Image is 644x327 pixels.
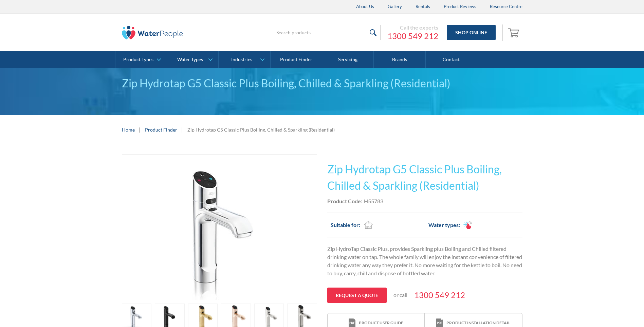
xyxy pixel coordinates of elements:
p: or call [393,291,407,299]
a: Product Finder [271,51,322,68]
input: Search products [272,25,381,40]
img: The Water People [122,26,183,39]
a: Industries [219,51,270,68]
a: Product Finder [145,126,177,133]
div: | [181,125,184,134]
a: 1300 549 212 [387,31,438,41]
a: Shop Online [447,25,496,40]
a: Water Types [167,51,218,68]
p: Zip HydroTap Classic Plus, provides Sparkling plus Boiling and Chilled filtered drinking water on... [327,245,522,277]
a: Contact [426,51,477,68]
div: Industries [231,57,252,63]
div: Zip Hydrotap G5 Classic Plus Boiling, Chilled & Sparkling (Residential) [122,75,522,91]
img: shopping cart [508,27,521,38]
div: Product user guide [359,320,403,326]
h1: Zip Hydrotap G5 Classic Plus Boiling, Chilled & Sparkling (Residential) [327,161,522,194]
a: Home [122,126,135,133]
a: Brands [374,51,425,68]
a: Open cart [506,24,522,41]
h2: Suitable for: [331,221,360,229]
a: Request a quote [327,288,387,303]
a: Servicing [322,51,374,68]
strong: Product Code: [327,198,362,204]
div: | [138,125,142,134]
a: Product Types [115,51,167,68]
div: Product Types [123,57,153,63]
img: Zip Hydrotap G5 Classic Plus Boiling, Chilled & Sparkling (Residential) [137,155,302,300]
div: Product installation detail [446,320,510,326]
a: 1300 549 212 [414,289,465,301]
a: open lightbox [122,154,317,300]
div: Zip Hydrotap G5 Classic Plus Boiling, Chilled & Sparkling (Residential) [187,126,335,133]
div: Call the experts [387,24,438,31]
h2: Water types: [428,221,460,229]
div: Water Types [177,57,203,63]
div: H55783 [364,197,383,205]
